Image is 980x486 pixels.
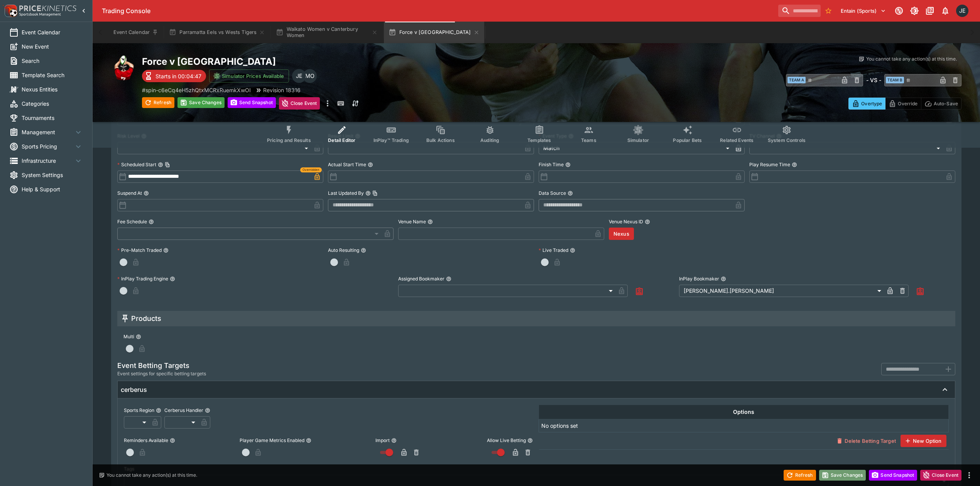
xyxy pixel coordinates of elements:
th: Options [539,405,949,419]
p: Finish Time [539,161,564,168]
button: No Bookmarks [822,5,835,17]
span: Related Events [720,137,754,143]
button: Auto-Save [921,98,961,110]
p: Venue Name [398,218,426,225]
button: InPlay Bookmaker [721,276,726,282]
button: Save Changes [177,97,225,108]
div: Trading Console [102,7,775,15]
button: Suspend At [144,191,149,196]
span: Auditing [480,137,499,143]
img: PriceKinetics Logo [2,3,18,19]
button: Override [885,98,921,110]
span: Simulator [627,137,649,143]
p: InPlay Trading Engine [117,275,168,282]
button: Play Resume Time [792,162,797,167]
span: New Event [22,42,83,51]
button: Select Tenant [836,5,890,17]
span: Overridden [302,167,319,172]
button: Finish Time [565,162,571,167]
p: Live Traded [539,247,568,253]
button: Multi [136,334,141,339]
button: Venue Name [427,219,433,224]
button: Scheduled StartCopy To Clipboard [158,162,163,167]
button: Toggle light/dark mode [907,4,921,18]
button: Parramatta Eels vs Wests Tigers [164,22,270,43]
span: Infrastructure [22,157,74,165]
button: Live Traded [570,248,575,253]
span: Team A [787,77,806,83]
button: New Option [901,435,946,447]
p: Fee Schedule [117,218,147,225]
button: Assigned Bookmaker [446,276,451,282]
div: Match [539,142,732,154]
div: James Edlin [292,69,306,83]
span: Template Search [22,71,83,79]
button: Pre-Match Traded [163,248,169,253]
span: Tournaments [22,114,83,122]
div: [PERSON_NAME].[PERSON_NAME] [679,285,884,297]
button: Player Game Metrics Enabled [306,438,311,443]
p: Auto-Save [934,100,958,108]
span: Team B [886,77,904,83]
button: Notifications [938,4,952,18]
button: Nexus [609,228,634,240]
button: James Edlin [954,2,971,19]
img: PriceKinetics [19,5,76,11]
span: Event settings for specific betting targets [117,370,206,378]
button: Fee Schedule [149,219,154,224]
h5: Event Betting Targets [117,361,206,370]
button: Auto Resulting [361,248,366,253]
button: Cerberus Handler [205,408,210,413]
span: Teams [581,137,596,143]
p: Override [898,100,917,108]
p: InPlay Bookmaker [679,275,719,282]
img: Sportsbook Management [19,13,61,16]
p: Cerberus Handler [164,407,203,413]
span: System Controls [768,137,806,143]
p: Scheduled Start [117,161,156,168]
p: Player Game Metrics Enabled [240,437,304,444]
button: Force v [GEOGRAPHIC_DATA] [384,22,484,43]
button: Refresh [142,97,174,108]
button: Allow Live Betting [527,438,533,443]
p: Revision 18316 [263,86,301,94]
button: Assign to Me [913,285,927,299]
button: Documentation [923,4,937,18]
button: InPlay Trading Engine [170,276,175,282]
p: Allow Live Betting [487,437,526,444]
span: Popular Bets [673,137,702,143]
button: Last Updated ByCopy To Clipboard [365,191,371,196]
button: Event Calendar [109,22,163,43]
p: Copy To Clipboard [142,86,251,94]
button: Delete Betting Target [832,435,900,447]
p: Assigned Bookmaker [398,275,444,282]
td: No options set [539,419,949,432]
div: Event type filters [261,120,812,148]
p: Last Updated By [328,190,364,196]
button: Save Changes [819,470,866,481]
p: Play Resume Time [749,161,790,168]
span: Detail Editor [328,137,355,143]
button: Waikato Women v Canterbury Women [271,22,382,43]
button: Copy To Clipboard [165,162,170,167]
button: Venue Nexus ID [645,219,650,224]
span: Search [22,57,83,65]
span: Help & Support [22,185,83,193]
p: Auto Resulting [328,247,359,253]
button: more [323,97,332,110]
span: InPlay™ Trading [373,137,409,143]
span: Event Calendar [22,28,83,36]
span: Pricing and Results [267,137,311,143]
p: Reminders Available [124,437,168,444]
p: Overtype [861,100,882,108]
button: Send Snapshot [228,97,276,108]
button: Connected to PK [892,4,906,18]
h6: cerberus [121,386,147,394]
p: Suspend At [117,190,142,196]
button: Actual Start Time [368,162,373,167]
p: Pre-Match Traded [117,247,162,253]
p: Sports Region [124,407,154,413]
h5: Products [131,314,161,323]
p: Multi [123,333,134,340]
span: Sports Pricing [22,142,74,150]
